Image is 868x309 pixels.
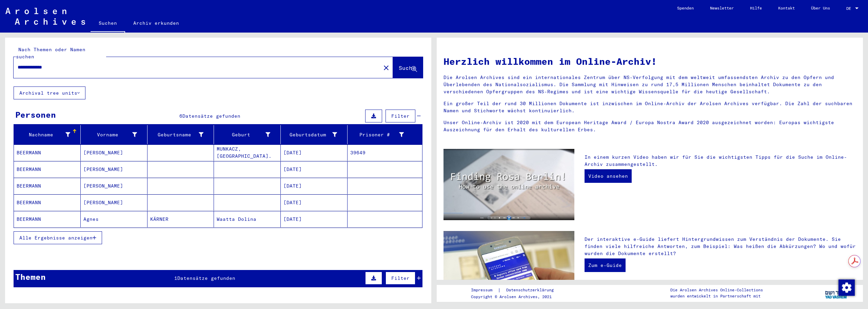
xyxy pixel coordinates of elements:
[14,231,102,244] button: Alle Ergebnisse anzeigen
[5,8,85,25] img: Arolsen_neg.svg
[147,125,214,144] mat-header-cell: Geburtsname
[174,275,177,281] span: 1
[350,129,414,140] div: Prisoner #
[91,15,125,33] a: Suchen
[14,194,81,211] mat-cell: BEERMANN
[281,211,348,227] mat-cell: [DATE]
[17,131,70,138] div: Nachname
[471,294,562,300] p: Copyright © Arolsen Archives, 2021
[348,144,422,161] mat-cell: 39649
[150,129,214,140] div: Geburtsname
[382,64,390,72] mat-icon: close
[81,194,147,211] mat-cell: [PERSON_NAME]
[281,125,348,144] mat-header-cell: Geburtsdatum
[125,15,187,31] a: Archiv erkunden
[15,271,46,283] div: Themen
[81,161,147,177] mat-cell: [PERSON_NAME]
[19,235,93,241] span: Alle Ergebnisse anzeigen
[348,125,422,144] mat-header-cell: Prisoner #
[81,144,147,161] mat-cell: [PERSON_NAME]
[16,46,85,60] mat-label: Nach Themen oder Namen suchen
[14,86,85,99] button: Archival tree units
[14,144,81,161] mat-cell: BEERMANN
[443,54,856,69] h1: Herzlich willkommen im Online-Archiv!
[281,194,348,211] mat-cell: [DATE]
[443,100,856,114] p: Ein großer Teil der rund 30 Millionen Dokumente ist inzwischen im Online-Archiv der Arolsen Archi...
[281,161,348,177] mat-cell: [DATE]
[501,287,562,294] a: Datenschutzerklärung
[585,258,626,272] a: Zum e-Guide
[147,211,214,227] mat-cell: KÄRNER
[81,211,147,227] mat-cell: Agnes
[443,119,856,133] p: Unser Online-Archiv ist 2020 mit dem European Heritage Award / Europa Nostra Award 2020 ausgezeic...
[839,279,855,296] img: Zustimmung ändern
[15,109,56,121] div: Personen
[386,110,415,122] button: Filter
[350,131,404,138] div: Prisoner #
[214,211,281,227] mat-cell: Waatta Dolina
[471,287,562,294] div: |
[217,129,280,140] div: Geburt‏
[283,131,337,138] div: Geburtsdatum
[17,129,80,140] div: Nachname
[471,287,498,294] a: Impressum
[670,287,763,293] p: Die Arolsen Archives Online-Collections
[283,129,347,140] div: Geburtsdatum
[393,57,423,78] button: Suche
[391,113,410,119] span: Filter
[585,169,632,183] a: Video ansehen
[179,113,182,119] span: 6
[391,275,410,281] span: Filter
[150,131,204,138] div: Geburtsname
[14,161,81,177] mat-cell: BEERMANN
[824,285,849,302] img: yv_logo.png
[379,61,393,74] button: Clear
[585,236,856,257] p: Der interaktive e-Guide liefert Hintergrundwissen zum Verständnis der Dokumente. Sie finden viele...
[214,144,281,161] mat-cell: MUNKACZ, [GEOGRAPHIC_DATA].
[177,275,235,281] span: Datensätze gefunden
[838,279,854,295] div: Zustimmung ändern
[81,178,147,194] mat-cell: [PERSON_NAME]
[81,125,147,144] mat-header-cell: Vorname
[217,131,270,138] div: Geburt‏
[281,144,348,161] mat-cell: [DATE]
[443,149,574,220] img: video.jpg
[443,74,856,95] p: Die Arolsen Archives sind ein internationales Zentrum über NS-Verfolgung mit dem weltweit umfasse...
[281,178,348,194] mat-cell: [DATE]
[83,131,137,138] div: Vorname
[14,125,81,144] mat-header-cell: Nachname
[386,272,415,285] button: Filter
[14,211,81,227] mat-cell: BEERMANN
[846,6,854,11] span: DE
[399,64,416,71] span: Suche
[182,113,240,119] span: Datensätze gefunden
[14,178,81,194] mat-cell: BEERMANN
[670,293,763,299] p: wurden entwickelt in Partnerschaft mit
[214,125,281,144] mat-header-cell: Geburt‏
[83,129,147,140] div: Vorname
[585,154,856,168] p: In einem kurzen Video haben wir für Sie die wichtigsten Tipps für die Suche im Online-Archiv zusa...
